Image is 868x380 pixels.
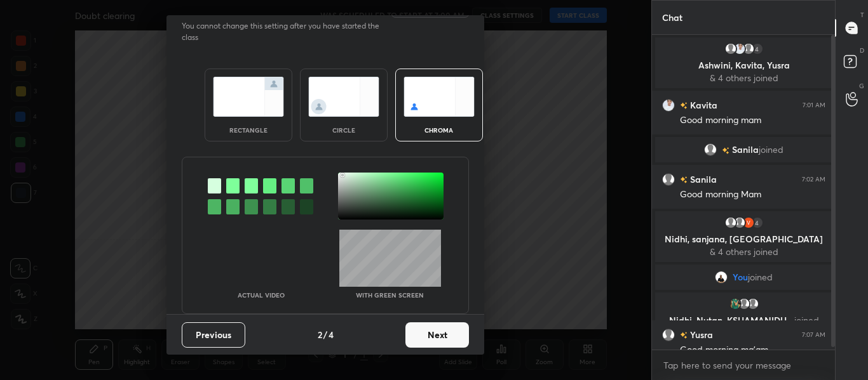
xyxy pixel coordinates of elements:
p: G [859,81,864,91]
h6: Sanila [688,173,717,186]
div: 4 [750,43,763,55]
img: default.png [724,43,736,55]
p: T [860,10,864,20]
h6: Yusra [688,328,713,341]
h6: Kavita [688,98,717,112]
div: rectangle [223,127,274,133]
img: no-rating-badge.077c3623.svg [680,332,688,339]
p: You cannot change this setting after you have started the class [182,20,388,43]
button: Next [405,322,469,348]
div: circle [318,127,369,133]
span: Sanila [732,145,759,155]
img: default.png [704,143,717,156]
img: no-rating-badge.077c3623.svg [680,102,688,109]
img: default.png [733,216,745,229]
img: a1ea09021660488db1bc71b5356ddf31.jpg [715,271,728,284]
h4: 2 [318,328,322,341]
div: 7:01 AM [803,102,825,109]
img: default.png [746,298,759,310]
span: joined [748,272,773,282]
span: You [733,272,748,282]
p: With green screen [356,292,424,298]
h4: / [323,328,327,341]
span: joined [759,145,783,155]
div: Good morning mam [680,114,825,127]
p: & 4 others joined [663,247,825,257]
p: Actual Video [238,292,285,298]
img: no-rating-badge.077c3623.svg [722,147,729,154]
p: D [860,46,864,55]
img: no-rating-badge.077c3623.svg [680,176,688,183]
img: circleScreenIcon.acc0effb.svg [308,77,379,117]
button: Previous [182,322,245,348]
img: normalScreenIcon.ae25ed63.svg [213,77,284,117]
img: default.png [662,329,675,341]
div: 4 [750,216,763,229]
span: joined [794,314,818,326]
p: Nidhi, Nutan, KSHAMANIDH... [663,315,825,325]
p: Ashwini, Kavita, Yusra [663,60,825,70]
img: default.png [724,216,736,229]
img: 90420e29a35046579e67bc20bbf1da70.jpg [662,99,675,112]
div: Good morning Mam [680,188,825,201]
div: Good morning ma'am [680,344,825,357]
img: 3 [742,216,754,229]
div: 7:07 AM [802,331,825,339]
div: 7:02 AM [802,176,825,183]
h4: 4 [329,328,334,341]
img: ae42c60e97db44e9ac8d5cd92d8891d9.jpg [728,298,741,310]
img: 90420e29a35046579e67bc20bbf1da70.jpg [733,43,745,55]
p: & 4 others joined [663,73,825,83]
div: chroma [414,127,465,133]
p: Chat [652,1,693,34]
img: chromaScreenIcon.c19ab0a0.svg [403,77,475,117]
div: grid [652,35,836,350]
img: default.png [742,43,754,55]
img: default.png [737,298,750,310]
p: Nidhi, sanjana, [GEOGRAPHIC_DATA] [663,234,825,244]
img: default.png [662,173,675,186]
